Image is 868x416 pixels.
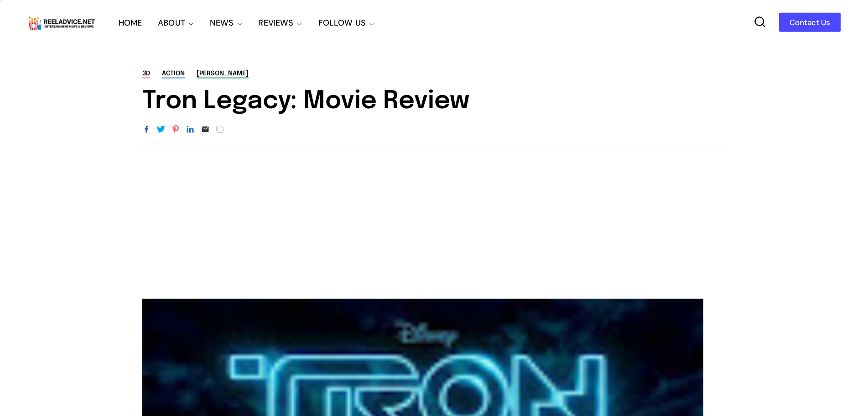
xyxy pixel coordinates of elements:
[197,70,249,79] a: [PERSON_NAME]
[186,126,194,134] a: Share to LinkedIn
[161,166,708,294] iframe: Advertisement
[201,126,209,134] a: Email
[27,14,96,32] img: Reel Advice Movie Reviews
[162,70,185,79] a: action
[142,87,726,116] h1: Tron Legacy: Movie Review
[142,124,229,137] div: Share
[157,126,165,134] a: Share to Twitter
[779,13,841,32] a: Contact Us
[172,126,180,134] a: Share to Pinterest
[216,126,224,134] span: Get Link
[142,126,151,134] a: Share to Facebook
[142,70,150,79] a: 3D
